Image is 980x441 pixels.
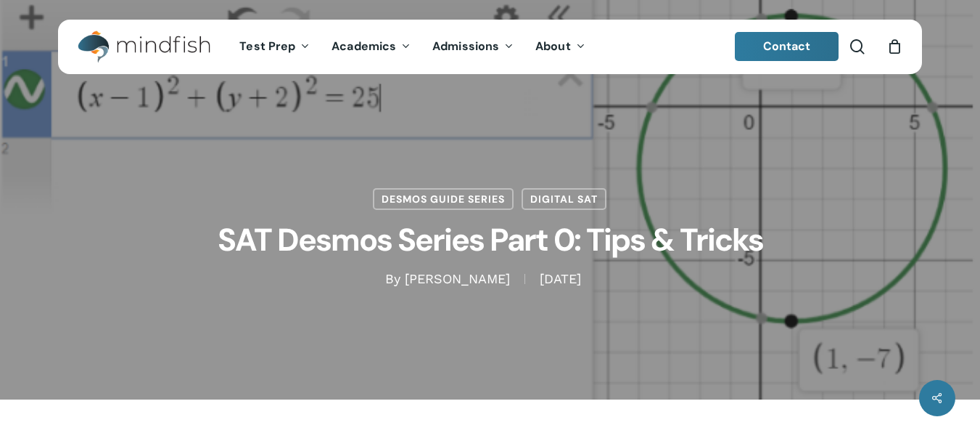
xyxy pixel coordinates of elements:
span: By [385,274,400,284]
a: Contact [735,32,839,61]
h1: SAT Desmos Series Part 0: Tips & Tricks [128,210,853,270]
a: Admissions [421,41,524,53]
header: Main Menu [58,20,922,74]
a: About [524,41,596,53]
span: About [535,39,571,54]
span: [DATE] [524,274,596,284]
a: Digital SAT [522,188,606,210]
span: Admissions [432,39,499,54]
a: Academics [321,41,421,53]
nav: Main Menu [228,20,596,74]
a: Desmos Guide Series [373,188,514,210]
span: Contact [763,39,811,54]
a: Test Prep [228,41,321,53]
a: [PERSON_NAME] [405,271,510,286]
span: Test Prep [239,39,295,54]
span: Academics [332,39,396,54]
